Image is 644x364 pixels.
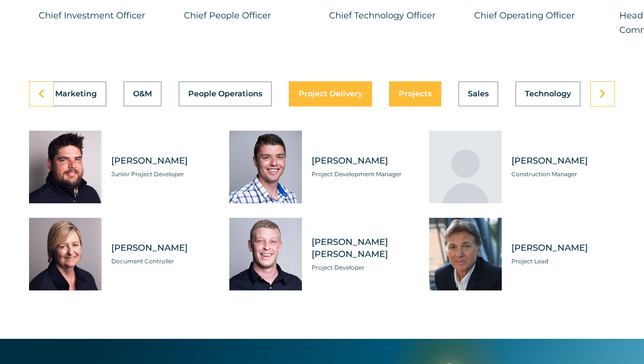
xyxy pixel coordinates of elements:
span: [PERSON_NAME] [312,155,415,167]
span: Sales [468,90,489,98]
p: Chief Operating Officer [474,8,605,23]
span: O&M [133,90,152,98]
span: [PERSON_NAME] [111,242,215,254]
span: Projects [399,90,432,98]
span: People Operations [188,90,262,98]
span: Project Delivery [299,90,362,98]
span: [PERSON_NAME] [111,155,215,167]
p: Chief Investment Officer [39,8,169,23]
p: Chief People Officer [184,8,315,23]
span: Junior Project Developer [111,169,215,179]
span: [PERSON_NAME] [511,155,615,167]
span: Document Controller [111,257,215,266]
span: Technology [525,90,571,98]
span: Project Lead [511,257,615,266]
span: [PERSON_NAME] [511,242,615,254]
span: [PERSON_NAME] [PERSON_NAME] [312,236,415,260]
span: Project Developer [312,263,415,273]
p: Chief Technology Officer [329,8,460,23]
span: Marketing [55,90,97,98]
span: Construction Manager [511,169,615,179]
span: Project Development Manager [312,169,415,179]
div: Tabs. Open items with Enter or Space, close with Escape and navigate using the Arrow keys. [29,81,615,290]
